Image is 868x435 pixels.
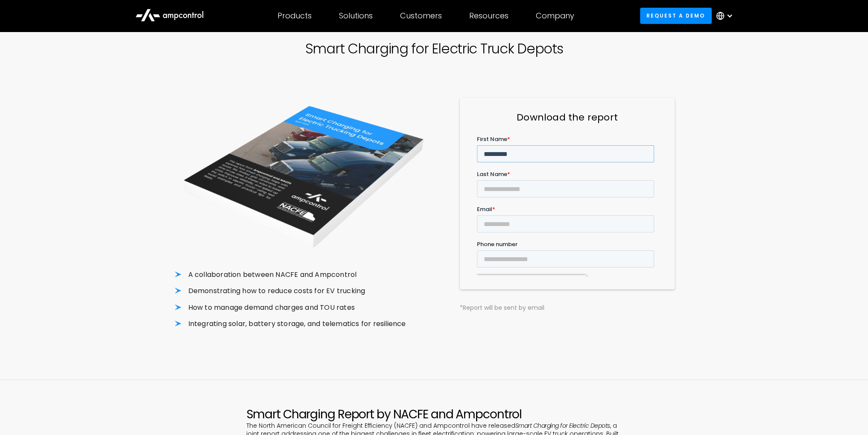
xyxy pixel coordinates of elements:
[175,303,427,312] li: How to manage demand charges and TOU rates
[278,11,312,21] div: Products
[469,11,509,21] div: Resources
[305,41,563,57] h1: Smart Charging for Electric Truck Depots
[246,407,622,422] h2: Smart Charging Report by NACFE and Ampcontrol
[175,270,427,279] li: A collaboration between NACFE and Ampcontrol
[175,319,427,329] li: Integrating solar, battery storage, and telematics for resilience
[515,421,610,430] em: Smart Charging for Electric Depots
[477,111,658,124] h3: Download the report
[536,11,574,21] div: Company
[460,303,675,312] div: *Report will be sent by email
[339,11,373,21] div: Solutions
[400,11,442,21] div: Customers
[175,286,427,296] li: Demonstrating how to reduce costs for EV trucking
[175,98,427,250] img: NACFE and Ampcontrol Report Smart Charging for Electric Truck Depots
[640,8,712,24] a: Request a demo
[477,135,658,277] iframe: Form 0
[175,329,427,338] p: ‍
